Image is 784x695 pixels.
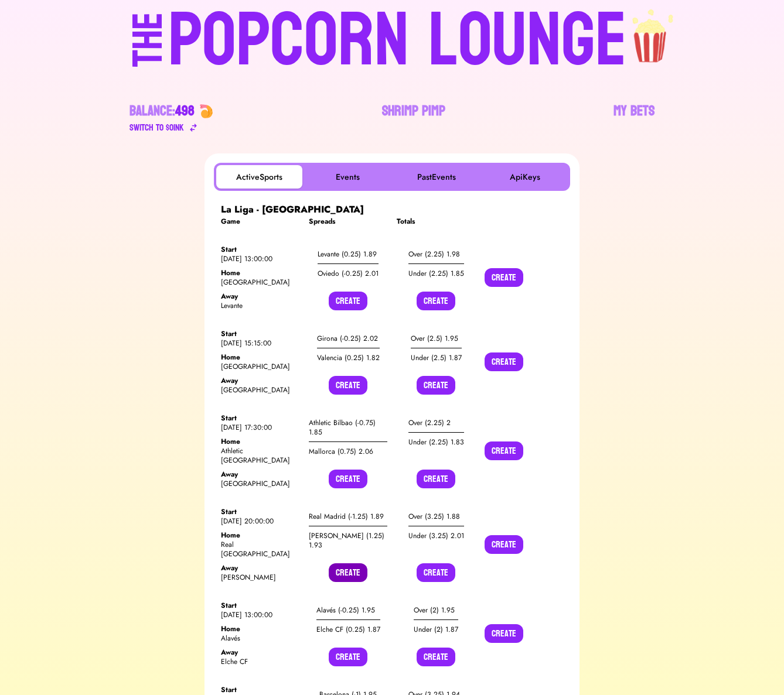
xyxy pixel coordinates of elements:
[127,12,169,90] div: THE
[221,376,299,385] div: Away
[408,413,464,433] div: Over (2.25) 2
[485,624,523,643] button: Create
[221,634,299,643] div: Alavés
[417,470,455,488] button: Create
[221,329,299,338] div: Start
[221,352,299,362] div: Home
[221,563,299,573] div: Away
[309,526,387,554] div: [PERSON_NAME] (1.25) 1.93
[221,470,299,479] div: Away
[329,563,367,582] button: Create
[221,217,299,226] div: Game
[221,268,299,278] div: Home
[408,507,464,526] div: Over (3.25) 1.88
[221,624,299,634] div: Home
[175,98,195,124] span: 498
[408,264,464,283] div: Under (2.25) 1.85
[408,433,464,451] div: Under (2.25) 1.83
[221,292,299,301] div: Away
[393,165,479,189] button: PastEvents
[397,217,475,226] div: Totals
[316,601,380,620] div: Alavés (-0.25) 1.95
[329,376,367,395] button: Create
[417,648,455,666] button: Create
[317,329,380,348] div: Girona (-0.25) 2.02
[221,413,299,423] div: Start
[309,217,387,226] div: Spreads
[221,657,299,666] div: Elche CF
[129,102,195,121] div: Balance:
[408,245,464,264] div: Over (2.25) 1.98
[221,362,299,371] div: [GEOGRAPHIC_DATA]
[221,278,299,287] div: [GEOGRAPHIC_DATA]
[221,540,299,559] div: Real [GEOGRAPHIC_DATA]
[485,441,523,460] button: Create
[485,268,523,287] button: Create
[417,563,455,582] button: Create
[317,348,380,367] div: Valencia (0.25) 1.82
[216,165,302,189] button: ActiveSports
[485,535,523,554] button: Create
[485,352,523,371] button: Create
[221,685,299,694] div: Start
[221,446,299,465] div: Athletic [GEOGRAPHIC_DATA]
[414,601,458,620] div: Over (2) 1.95
[221,437,299,446] div: Home
[318,245,379,264] div: Levante (0.25) 1.89
[309,442,387,461] div: Mallorca (0.75) 2.06
[329,470,367,488] button: Create
[305,165,391,189] button: Events
[221,648,299,657] div: Away
[168,4,627,78] div: POPCORN LOUNGE
[221,338,299,348] div: [DATE] 15:15:00
[221,245,299,254] div: Start
[221,479,299,488] div: [GEOGRAPHIC_DATA]
[221,610,299,619] div: [DATE] 13:00:00
[309,507,387,526] div: Real Madrid (-1.25) 1.89
[129,121,184,135] div: Switch to $ OINK
[408,526,464,545] div: Under (3.25) 2.01
[221,301,299,310] div: Levante
[411,348,462,367] div: Under (2.5) 1.87
[221,516,299,526] div: [DATE] 20:00:00
[221,385,299,395] div: [GEOGRAPHIC_DATA]
[221,530,299,540] div: Home
[221,423,299,432] div: [DATE] 17:30:00
[221,573,299,582] div: [PERSON_NAME]
[221,203,563,217] div: La Liga - [GEOGRAPHIC_DATA]
[482,165,568,189] button: ApiKeys
[411,329,462,348] div: Over (2.5) 1.95
[221,507,299,516] div: Start
[221,254,299,263] div: [DATE] 13:00:00
[199,104,213,118] img: 🍤
[414,620,458,639] div: Under (2) 1.87
[329,648,367,666] button: Create
[417,292,455,310] button: Create
[318,264,379,283] div: Oviedo (-0.25) 2.01
[613,102,655,135] a: My Bets
[221,601,299,610] div: Start
[382,102,445,135] a: Shrimp Pimp
[316,620,380,639] div: Elche CF (0.25) 1.87
[329,292,367,310] button: Create
[309,413,387,442] div: Athletic Bilbao (-0.75) 1.85
[417,376,455,395] button: Create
